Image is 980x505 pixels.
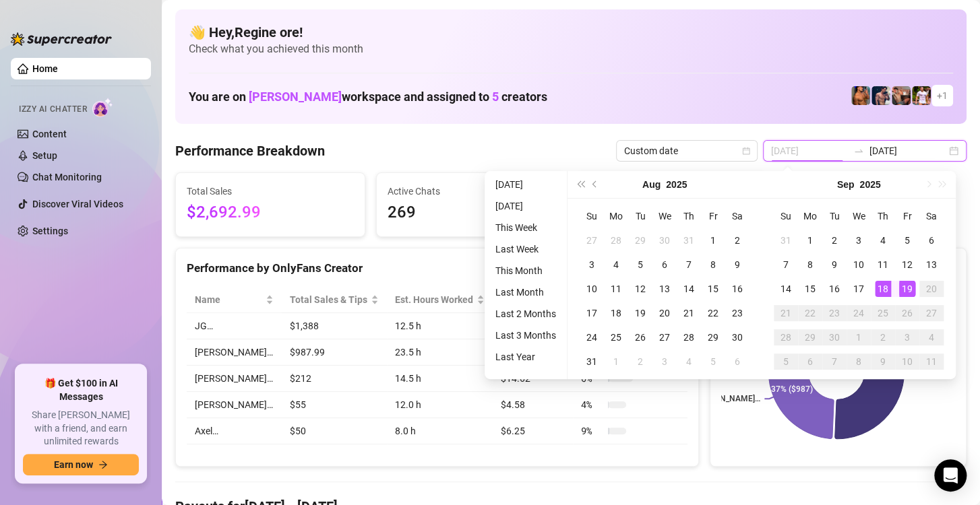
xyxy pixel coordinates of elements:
[725,204,749,228] th: Sa
[729,232,745,248] div: 2
[851,305,867,321] div: 24
[249,90,342,104] span: [PERSON_NAME]
[899,257,915,273] div: 12
[725,277,749,301] td: 2025-08-16
[187,418,282,444] td: Axel…
[387,339,493,366] td: 23.5 h
[32,199,123,209] a: Discover Viral Videos
[774,252,798,277] td: 2025-09-07
[195,292,263,307] span: Name
[826,305,843,321] div: 23
[187,392,282,418] td: [PERSON_NAME]…
[899,281,915,297] div: 19
[778,281,794,297] div: 14
[11,32,112,46] img: logo-BBDzfeDw.svg
[282,366,387,392] td: $212
[822,228,847,252] td: 2025-09-02
[23,454,139,475] button: Earn nowarrow-right
[899,329,915,345] div: 3
[822,277,847,301] td: 2025-09-16
[798,301,822,325] td: 2025-09-22
[492,90,499,104] span: 5
[875,353,891,370] div: 9
[580,228,604,252] td: 2025-07-27
[701,325,725,349] td: 2025-08-29
[656,232,673,248] div: 30
[387,392,493,418] td: 12.0 h
[771,143,848,158] input: Start date
[666,171,687,198] button: Choose a year
[490,349,561,365] li: Last Year
[701,301,725,325] td: 2025-08-22
[187,339,282,366] td: [PERSON_NAME]…
[652,204,677,228] th: We
[677,301,701,325] td: 2025-08-21
[923,305,940,321] div: 27
[19,103,87,116] span: Izzy AI Chatter
[652,252,677,277] td: 2025-08-06
[923,232,940,248] div: 6
[632,232,648,248] div: 29
[895,228,919,252] td: 2025-09-05
[895,325,919,349] td: 2025-10-03
[656,257,673,273] div: 6
[705,281,721,297] div: 15
[580,252,604,277] td: 2025-08-03
[875,329,891,345] div: 2
[778,305,794,321] div: 21
[92,98,113,117] img: AI Chatter
[871,86,890,105] img: Axel
[290,292,368,307] span: Total Sales & Tips
[895,277,919,301] td: 2025-09-19
[677,204,701,228] th: Th
[725,228,749,252] td: 2025-08-02
[875,281,891,297] div: 18
[847,301,871,325] td: 2025-09-24
[871,252,895,277] td: 2025-09-11
[588,171,603,198] button: Previous month (PageUp)
[23,409,139,448] span: Share [PERSON_NAME] with a friend, and earn unlimited rewards
[490,263,561,279] li: This Month
[822,252,847,277] td: 2025-09-09
[189,23,953,42] h4: 👋 Hey, Regine ore !
[701,349,725,374] td: 2025-09-05
[681,353,697,370] div: 4
[681,305,697,321] div: 21
[493,418,573,444] td: $6.25
[493,366,573,392] td: $14.62
[23,377,139,403] span: 🎁 Get $100 in AI Messages
[608,305,624,321] div: 18
[798,325,822,349] td: 2025-09-29
[604,228,628,252] td: 2025-07-28
[701,277,725,301] td: 2025-08-15
[608,353,624,370] div: 1
[837,171,855,198] button: Choose a month
[899,305,915,321] div: 26
[624,141,749,161] span: Custom date
[798,252,822,277] td: 2025-09-08
[705,305,721,321] div: 22
[729,329,745,345] div: 30
[802,281,818,297] div: 15
[826,329,843,345] div: 30
[798,277,822,301] td: 2025-09-15
[923,257,940,273] div: 13
[875,257,891,273] div: 11
[580,349,604,374] td: 2025-08-31
[774,277,798,301] td: 2025-09-14
[652,325,677,349] td: 2025-08-27
[584,305,600,321] div: 17
[282,339,387,366] td: $987.99
[677,349,701,374] td: 2025-09-04
[802,329,818,345] div: 29
[581,397,603,412] span: 4 %
[822,325,847,349] td: 2025-09-30
[628,228,652,252] td: 2025-07-29
[705,329,721,345] div: 29
[923,281,940,297] div: 20
[822,301,847,325] td: 2025-09-23
[778,329,794,345] div: 28
[851,353,867,370] div: 8
[608,257,624,273] div: 4
[32,63,58,74] a: Home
